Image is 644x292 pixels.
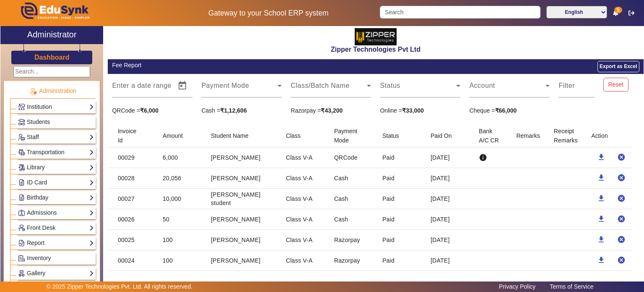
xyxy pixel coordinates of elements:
[220,107,247,114] strong: ₹1,12,606
[597,61,639,72] button: Export as Excel
[108,45,644,53] h2: Zipper Technologies Pvt Ltd
[47,282,193,291] p: © 2025 Zipper Technologies Pvt. Ltd. All rights reserved.
[156,209,204,230] mat-cell: 50
[376,106,465,115] div: Online =
[18,253,94,263] a: Inventory
[286,106,376,115] div: Razorpay =
[424,209,472,230] mat-cell: [DATE]
[286,131,301,140] div: Class
[479,153,487,162] mat-icon: info
[108,147,156,168] mat-cell: 00029
[424,168,472,189] mat-cell: [DATE]
[321,107,343,114] strong: ₹43,200
[201,82,249,89] mat-label: Payment Mode
[402,107,424,114] strong: ₹33,000
[465,106,554,115] div: Cheque =
[424,189,472,209] mat-cell: [DATE]
[204,147,279,168] mat-cell: [PERSON_NAME]
[34,53,70,62] a: Dashboard
[334,126,369,145] div: Payment Mode
[327,250,376,271] mat-cell: Razorpay
[211,131,249,140] div: Student Name
[279,271,327,292] mat-cell: Bengaluru Team-A
[424,250,472,271] mat-cell: [DATE]
[431,131,452,140] div: Paid On
[617,215,626,223] mat-icon: cancel
[108,168,156,189] mat-cell: 00028
[204,168,279,189] mat-cell: [PERSON_NAME]
[166,9,371,18] h5: Gateway to your School ERP system
[597,194,605,203] mat-icon: download
[327,230,376,250] mat-cell: Razorpay
[286,131,308,140] div: Class
[156,189,204,209] mat-cell: 10,000
[472,124,509,147] mat-header-cell: Bank A/C CR
[204,271,279,292] mat-cell: [PERSON_NAME]
[597,153,605,161] mat-icon: download
[108,271,156,292] mat-cell: 00023
[291,82,350,89] mat-label: Class/Batch Name
[376,147,424,168] mat-cell: Paid
[376,250,424,271] mat-cell: Paid
[112,84,139,94] input: Start Date
[376,168,424,189] mat-cell: Paid
[112,61,371,70] div: Fee Report
[509,124,547,147] mat-header-cell: Remarks
[13,66,90,77] input: Search...
[197,106,286,115] div: Cash =
[327,168,376,189] mat-cell: Cash
[376,209,424,230] mat-cell: Paid
[376,230,424,250] mat-cell: Paid
[617,194,626,203] mat-icon: cancel
[112,82,171,89] mat-label: Enter a date range
[156,168,204,189] mat-cell: 20,056
[597,256,605,264] mat-icon: download
[118,126,149,145] div: Invoice Id
[597,174,605,182] mat-icon: download
[376,271,424,292] mat-cell: Paid
[431,131,460,140] div: Paid On
[617,235,626,244] mat-icon: cancel
[382,131,399,140] div: Status
[469,82,495,89] mat-label: Account
[424,230,472,250] mat-cell: [DATE]
[327,271,376,292] mat-cell: Online
[140,107,158,114] strong: ₹6,000
[495,281,540,292] a: Privacy Policy
[424,271,472,292] mat-cell: [DATE]
[597,215,605,223] mat-icon: download
[380,82,400,89] mat-label: Status
[108,250,156,271] mat-cell: 00024
[617,153,626,161] mat-icon: cancel
[34,53,70,61] h3: Dashboard
[382,131,407,140] div: Status
[327,209,376,230] mat-cell: Cash
[108,230,156,250] mat-cell: 00025
[279,230,327,250] mat-cell: Class V-A
[334,126,363,145] div: Payment Mode
[584,124,633,147] mat-header-cell: Action
[279,250,327,271] mat-cell: Class V-A
[279,147,327,168] mat-cell: Class V-A
[10,87,96,95] p: Administration
[279,189,327,209] mat-cell: Class V-A
[617,174,626,182] mat-icon: cancel
[547,124,584,147] mat-header-cell: Receipt Remarks
[376,189,424,209] mat-cell: Paid
[204,209,279,230] mat-cell: [PERSON_NAME]
[327,189,376,209] mat-cell: Cash
[29,87,37,95] img: Administration.png
[27,255,51,261] span: Inventory
[279,209,327,230] mat-cell: Class V-A
[156,230,204,250] mat-cell: 100
[617,256,626,264] mat-icon: cancel
[204,230,279,250] mat-cell: [PERSON_NAME]
[18,119,25,125] img: Students.png
[355,28,397,45] img: 36227e3f-cbf6-4043-b8fc-b5c5f2957d0a
[558,82,575,89] mat-label: Filter
[156,271,204,292] mat-cell: 20,000
[545,281,597,292] a: Terms of Service
[380,6,540,18] input: Search
[108,189,156,209] mat-cell: 00027
[163,131,190,140] div: Amount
